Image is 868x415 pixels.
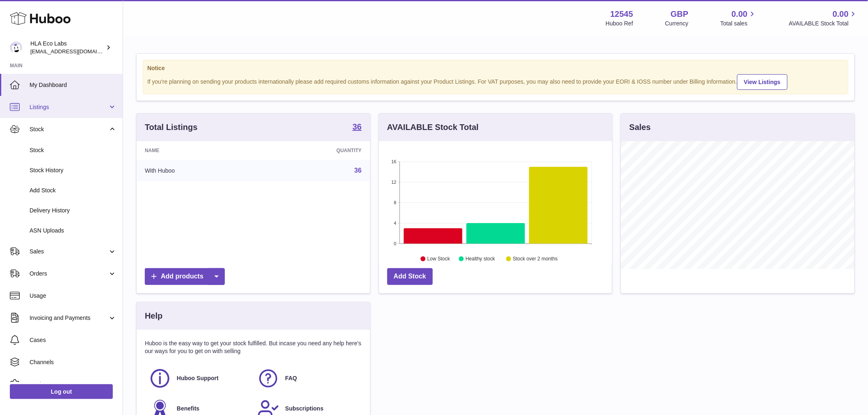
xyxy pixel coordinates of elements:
[394,241,396,246] text: 0
[394,200,396,205] text: 8
[149,367,249,390] a: Huboo Support
[352,123,361,132] a: 36
[610,9,633,20] strong: 12545
[466,256,496,262] text: Healthy stock
[665,20,689,27] div: Currency
[30,381,116,388] span: Settings
[145,268,225,285] a: Add products
[30,227,116,235] span: ASN Uploads
[606,20,633,27] div: Huboo Ref
[732,9,748,20] span: 0.00
[720,20,757,27] span: Total sales
[257,367,357,390] a: FAQ
[833,9,849,20] span: 0.00
[30,292,116,300] span: Usage
[10,41,22,54] img: internalAdmin-12545@internal.huboo.com
[30,103,108,111] span: Listings
[30,358,116,366] span: Channels
[30,270,108,278] span: Orders
[737,74,788,90] a: View Listings
[391,159,396,164] text: 16
[513,256,557,262] text: Stock over 2 months
[285,405,323,413] span: Subscriptions
[30,248,108,255] span: Sales
[30,48,121,55] span: [EMAIL_ADDRESS][DOMAIN_NAME]
[30,314,108,322] span: Invoicing and Payments
[30,146,116,154] span: Stock
[629,122,651,133] h3: Sales
[147,64,844,72] strong: Notice
[30,125,108,133] span: Stock
[145,310,162,322] h3: Help
[387,268,433,285] a: Add Stock
[30,187,116,194] span: Add Stock
[30,336,116,344] span: Cases
[145,340,362,355] p: Huboo is the easy way to get your stock fulfilled. But incase you need any help here's our ways f...
[720,9,757,27] a: 0.00 Total sales
[137,141,260,160] th: Name
[30,166,116,174] span: Stock History
[427,256,450,262] text: Low Stock
[177,374,219,382] span: Huboo Support
[30,207,116,214] span: Delivery History
[30,81,116,89] span: My Dashboard
[387,122,479,133] h3: AVAILABLE Stock Total
[285,374,297,382] span: FAQ
[394,221,396,226] text: 4
[354,167,362,174] a: 36
[30,40,104,55] div: HLA Eco Labs
[391,180,396,185] text: 12
[177,405,199,413] span: Benefits
[352,123,361,131] strong: 36
[147,73,844,90] div: If you're planning on sending your products internationally please add required customs informati...
[145,122,198,133] h3: Total Listings
[137,160,260,181] td: With Huboo
[789,20,858,27] span: AVAILABLE Stock Total
[789,9,858,27] a: 0.00 AVAILABLE Stock Total
[671,9,688,20] strong: GBP
[260,141,370,160] th: Quantity
[10,384,113,399] a: Log out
